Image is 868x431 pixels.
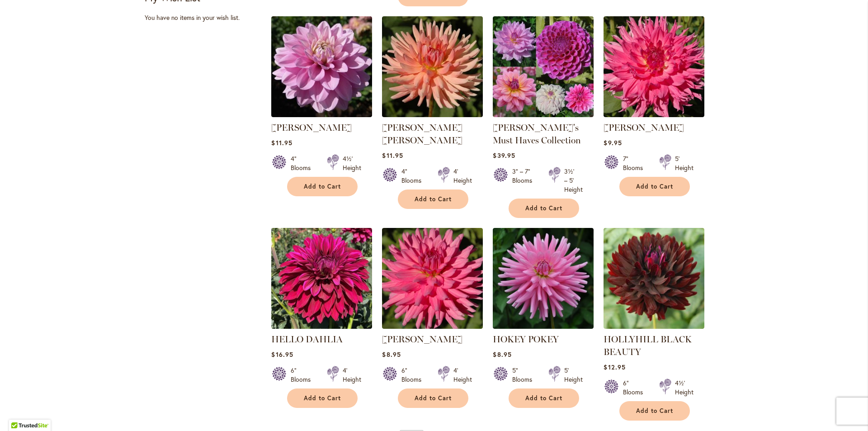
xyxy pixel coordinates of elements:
[493,322,594,331] a: HOKEY POKEY
[382,151,403,160] span: $11.95
[271,110,372,119] a: HEATHER FEATHER
[271,334,343,345] a: HELLO DAHLIA
[525,204,562,212] span: Add to Cart
[415,394,452,402] span: Add to Cart
[382,334,462,345] a: [PERSON_NAME]
[7,399,32,424] iframe: Launch Accessibility Center
[287,177,358,196] button: Add to Cart
[636,407,673,415] span: Add to Cart
[382,350,401,359] span: $8.95
[304,183,341,190] span: Add to Cart
[271,228,372,329] img: Hello Dahlia
[525,394,562,402] span: Add to Cart
[604,122,684,133] a: [PERSON_NAME]
[619,401,690,421] button: Add to Cart
[623,379,648,397] div: 6" Blooms
[398,388,468,408] button: Add to Cart
[512,366,538,384] div: 5" Blooms
[382,228,483,329] img: HERBERT SMITH
[304,394,341,402] span: Add to Cart
[271,122,352,133] a: [PERSON_NAME]
[271,16,372,117] img: HEATHER FEATHER
[675,154,693,172] div: 5' Height
[604,228,704,329] img: HOLLYHILL BLACK BEAUTY
[401,167,427,185] div: 4" Blooms
[623,154,648,172] div: 7" Blooms
[493,228,594,329] img: HOKEY POKEY
[415,195,452,203] span: Add to Cart
[453,366,472,384] div: 4' Height
[271,322,372,331] a: Hello Dahlia
[604,16,704,117] img: HELEN RICHMOND
[291,366,316,384] div: 6" Blooms
[604,363,625,371] span: $12.95
[453,167,472,185] div: 4' Height
[382,110,483,119] a: HEATHER MARIE
[271,138,292,147] span: $11.95
[636,183,673,190] span: Add to Cart
[291,154,316,172] div: 4" Blooms
[145,13,265,22] div: You have no items in your wish list.
[398,189,468,209] button: Add to Cart
[604,322,704,331] a: HOLLYHILL BLACK BEAUTY
[382,122,462,146] a: [PERSON_NAME] [PERSON_NAME]
[509,199,579,218] button: Add to Cart
[343,366,361,384] div: 4' Height
[604,138,622,147] span: $9.95
[401,366,427,384] div: 6" Blooms
[343,154,361,172] div: 4½' Height
[604,110,704,119] a: HELEN RICHMOND
[287,388,358,408] button: Add to Cart
[493,16,594,117] img: Heather's Must Haves Collection
[564,167,583,194] div: 3½' – 5' Height
[493,334,559,345] a: HOKEY POKEY
[604,334,692,357] a: HOLLYHILL BLACK BEAUTY
[493,122,581,146] a: [PERSON_NAME]'s Must Haves Collection
[564,366,583,384] div: 5' Height
[619,177,690,196] button: Add to Cart
[493,151,515,160] span: $39.95
[493,110,594,119] a: Heather's Must Haves Collection
[382,16,483,117] img: HEATHER MARIE
[512,167,538,194] div: 3" – 7" Blooms
[675,379,693,397] div: 4½' Height
[382,322,483,331] a: HERBERT SMITH
[509,388,579,408] button: Add to Cart
[271,350,293,359] span: $16.95
[493,350,511,359] span: $8.95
